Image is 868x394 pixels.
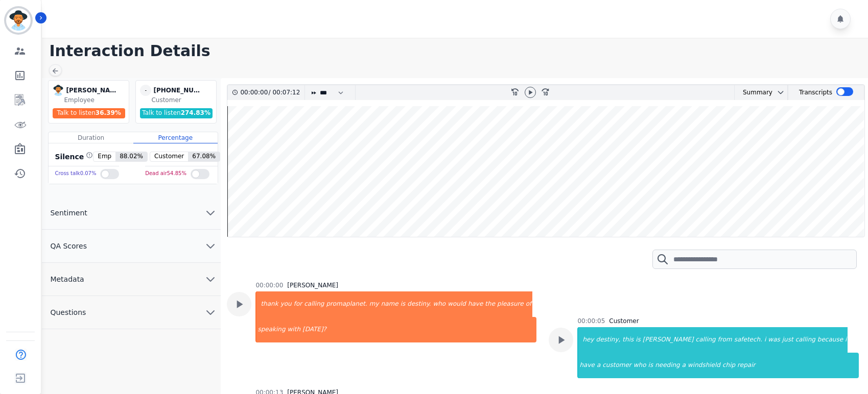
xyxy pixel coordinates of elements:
[6,8,31,33] img: Bordered avatar
[525,291,533,317] div: of
[188,152,220,161] span: 67.08 %
[578,353,595,378] div: have
[287,281,338,289] div: [PERSON_NAME]
[42,196,221,230] button: Sentiment chevron down
[303,291,325,317] div: calling
[93,152,115,161] span: Emp
[733,327,763,353] div: safetech.
[635,327,642,353] div: is
[794,327,816,353] div: calling
[736,353,858,378] div: repair
[772,88,785,96] button: chevron down
[484,291,496,317] div: the
[763,327,767,353] div: i
[140,108,213,118] div: Talk to listen
[621,327,635,353] div: this
[406,291,432,317] div: destiny.
[601,353,632,378] div: customer
[204,273,217,285] svg: chevron down
[287,317,301,342] div: with
[42,296,221,329] button: Questions chevron down
[279,291,293,317] div: you
[496,291,525,317] div: pleasure
[53,108,125,118] div: Talk to listen
[816,327,844,353] div: because
[204,306,217,318] svg: chevron down
[42,307,94,317] span: Questions
[270,85,298,100] div: 00:07:12
[687,353,721,378] div: windshield
[293,291,303,317] div: for
[380,291,400,317] div: name
[632,353,647,378] div: who
[799,85,832,100] div: Transcripts
[153,85,204,96] div: [PHONE_NUMBER]
[325,291,368,317] div: promaplanet.
[717,327,733,353] div: from
[400,291,407,317] div: is
[642,327,695,353] div: [PERSON_NAME]
[240,85,268,100] div: 00:00:00
[647,353,654,378] div: is
[721,353,736,378] div: chip
[150,152,188,161] span: Customer
[777,88,785,96] svg: chevron down
[467,291,484,317] div: have
[140,85,151,96] span: -
[42,208,95,218] span: Sentiment
[181,109,210,116] span: 274.83 %
[577,317,605,325] div: 00:00:05
[578,327,595,353] div: hey
[133,132,218,143] div: Percentage
[301,317,536,342] div: [DATE]?
[256,317,286,342] div: speaking
[735,85,772,100] div: Summary
[256,291,279,317] div: thank
[447,291,467,317] div: would
[53,152,93,162] div: Silence
[609,317,639,325] div: Customer
[596,353,601,378] div: a
[151,96,214,104] div: Customer
[115,152,147,161] span: 88.02 %
[42,263,221,296] button: Metadata chevron down
[654,353,681,378] div: needing
[204,207,217,219] svg: chevron down
[595,327,622,353] div: destiny,
[66,85,117,96] div: [PERSON_NAME]
[64,96,127,104] div: Employee
[767,327,781,353] div: was
[49,42,868,60] h1: Interaction Details
[42,230,221,263] button: QA Scores chevron down
[844,327,848,353] div: i
[240,85,302,100] div: /
[432,291,447,317] div: who
[96,109,121,116] span: 36.39 %
[55,166,96,181] div: Cross talk 0.07 %
[255,281,283,289] div: 00:00:00
[695,327,717,353] div: calling
[42,241,95,251] span: QA Scores
[49,132,133,143] div: Duration
[368,291,380,317] div: my
[204,240,217,252] svg: chevron down
[145,166,186,181] div: Dead air 54.85 %
[781,327,794,353] div: just
[42,274,92,284] span: Metadata
[681,353,687,378] div: a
